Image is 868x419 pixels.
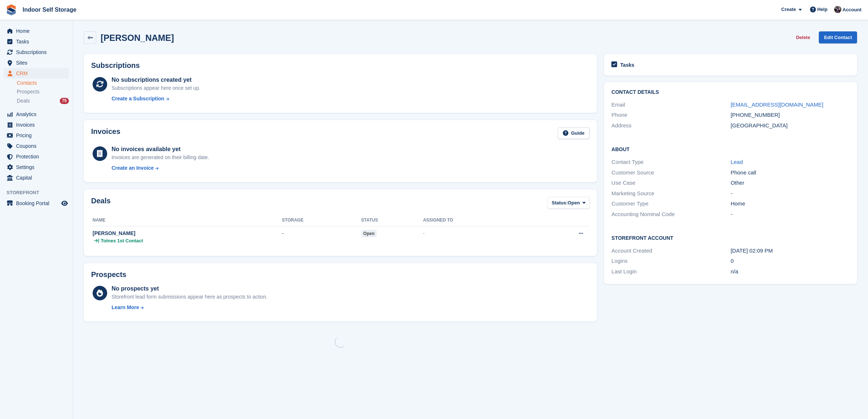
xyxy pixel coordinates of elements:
div: Customer Type [611,200,731,208]
span: Create [781,6,796,13]
span: | [98,237,99,245]
a: menu [4,198,69,208]
span: Capital [16,173,60,183]
h2: Invoices [91,127,120,139]
span: CRM [16,68,60,78]
div: [PHONE_NUMBER] [731,111,850,119]
span: Pricing [16,130,60,141]
div: Customer Source [611,169,731,177]
h2: About [611,145,850,153]
div: No subscriptions created yet [112,76,201,84]
a: menu [4,120,69,130]
a: Prospects [17,88,69,96]
a: Contacts [17,80,69,87]
a: menu [4,141,69,151]
a: menu [4,58,69,68]
div: Invoices are generated on their billing date. [112,154,209,161]
a: Guide [558,127,590,139]
div: Accounting Nominal Code [611,210,731,219]
div: Create a Subscription [112,95,164,103]
span: Coupons [16,141,60,151]
img: stora-icon-8386f47178a22dfd0bd8f6a31ec36ba5ce8667c1dd55bd0f319d3a0aa187defe.svg [6,4,17,15]
h2: Contact Details [611,89,850,95]
div: 0 [731,257,850,265]
th: Name [91,215,282,226]
div: Email [611,101,731,109]
th: Storage [282,215,361,226]
div: Phone [611,111,731,119]
div: [DATE] 02:09 PM [731,247,850,255]
span: Protection [16,151,60,162]
span: Storefront [7,189,73,196]
a: Lead [731,159,743,165]
div: - [731,210,850,219]
div: - [731,189,850,198]
a: menu [4,162,69,172]
span: Account [842,6,861,14]
span: Help [817,6,828,13]
div: Marketing Source [611,189,731,198]
span: Deals [17,97,30,104]
div: Use Case [611,179,731,187]
div: No prospects yet [112,284,268,293]
div: No invoices available yet [112,145,209,154]
span: Status: [552,199,568,207]
div: Storefront lead form submissions appear here as prospects to action. [112,293,268,301]
span: Open [568,199,580,207]
div: Subscriptions appear here once set up. [112,84,201,92]
th: Assigned to [423,215,533,226]
span: Home [16,26,60,36]
a: menu [4,26,69,36]
td: - [282,226,361,249]
h2: [PERSON_NAME] [101,33,174,43]
div: Other [731,179,850,187]
div: - [423,230,533,237]
div: Create an Invoice [112,164,154,172]
span: Subscriptions [16,47,60,57]
div: [GEOGRAPHIC_DATA] [731,122,850,130]
a: menu [4,68,69,78]
h2: Prospects [91,270,126,279]
h2: Storefront Account [611,234,850,241]
span: Tasks [16,36,60,47]
a: menu [4,36,69,47]
span: Prospects [17,88,39,95]
div: 75 [60,98,69,104]
span: Analytics [16,109,60,119]
a: menu [4,173,69,183]
div: Learn More [112,304,139,311]
a: menu [4,151,69,162]
a: Create an Invoice [112,164,209,172]
a: Indoor Self Storage [20,4,79,16]
a: menu [4,130,69,141]
img: Sandra Pomeroy [834,6,841,13]
a: Preview store [60,199,69,208]
div: Last Login [611,268,731,276]
a: Create a Subscription [112,95,201,103]
span: Booking Portal [16,198,60,208]
div: Contact Type [611,158,731,166]
span: Totnes 1st Contact [101,237,143,245]
div: Account Created [611,247,731,255]
div: Logins [611,257,731,265]
a: [EMAIL_ADDRESS][DOMAIN_NAME] [731,101,823,108]
a: Deals 75 [17,97,69,105]
div: [PERSON_NAME] [93,230,282,237]
a: menu [4,109,69,119]
th: Status [361,215,423,226]
h2: Deals [91,197,110,210]
div: Phone call [731,169,850,177]
a: menu [4,47,69,57]
span: Settings [16,162,60,172]
a: Edit Contact [819,31,857,43]
div: Home [731,200,850,208]
span: open [361,230,377,237]
button: Delete [793,31,813,43]
h2: Subscriptions [91,61,589,70]
div: Address [611,122,731,130]
span: Invoices [16,120,60,130]
a: Learn More [112,304,268,311]
button: Status: Open [548,197,589,209]
div: n/a [731,268,850,276]
span: Sites [16,58,60,68]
